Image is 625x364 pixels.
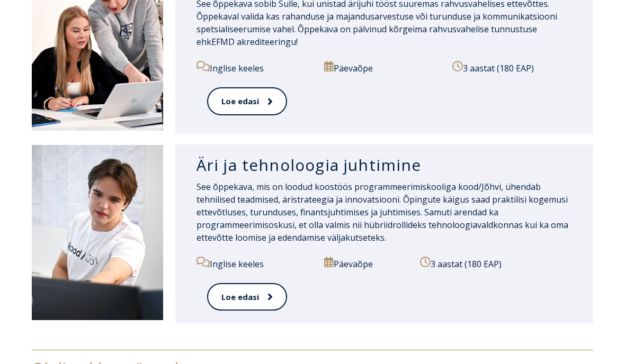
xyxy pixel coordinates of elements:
[197,61,316,75] p: Inglise keeles
[324,257,412,270] p: Päevaõpe
[197,257,316,270] p: Inglise keeles
[207,283,287,311] a: Loe edasi
[452,61,572,75] p: 3 aastat (180 EAP)
[324,61,444,75] p: Päevaõpe
[32,145,163,320] img: Äri ja tehnoloogia juhtimine
[197,155,572,175] h3: Äri ja tehnoloogia juhtimine
[207,87,287,115] a: Loe edasi
[211,36,296,48] a: EFMD akrediteeringu
[420,257,572,270] p: 3 aastat (180 EAP)
[197,180,572,244] p: See õppekava, mis on loodud koostöös programmeerimiskooliga kood/Jõhvi, ühendab tehnilised teadmi...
